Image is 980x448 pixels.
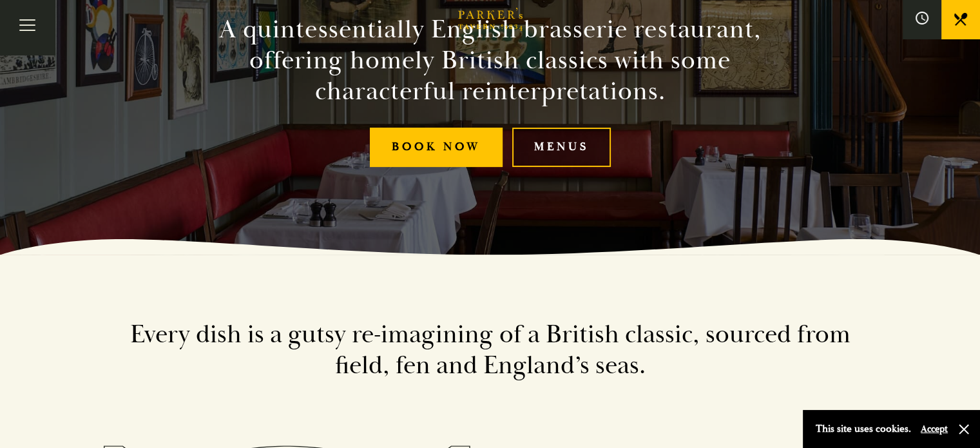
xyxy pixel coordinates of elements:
p: This site uses cookies. [816,420,911,438]
a: Book Now [370,128,503,167]
h2: Every dish is a gutsy re-imagining of a British classic, sourced from field, fen and England’s seas. [123,319,858,381]
h2: A quintessentially English brasserie restaurant, offering homely British classics with some chara... [197,14,784,107]
button: Close and accept [957,423,970,436]
button: Accept [921,423,948,435]
a: Menus [512,128,611,167]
